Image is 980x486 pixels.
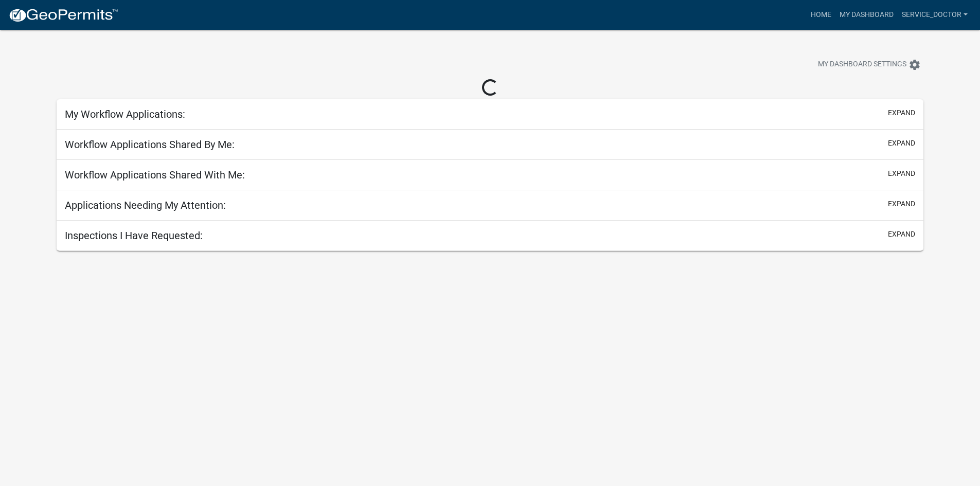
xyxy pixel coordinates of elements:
h5: Workflow Applications Shared With Me: [65,169,245,181]
button: My Dashboard Settingssettings [810,55,929,75]
a: Home [807,5,835,25]
h5: Inspections I Have Requested: [65,229,203,242]
span: My Dashboard Settings [818,59,906,71]
a: Service_Doctor [898,5,972,25]
h5: Applications Needing My Attention: [65,199,226,211]
a: My Dashboard [835,5,898,25]
button: expand [888,138,915,149]
button: expand [888,229,915,240]
h5: My Workflow Applications: [65,108,185,120]
h5: Workflow Applications Shared By Me: [65,138,235,151]
button: expand [888,168,915,179]
button: expand [888,107,915,118]
i: settings [908,59,921,71]
button: expand [888,199,915,209]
